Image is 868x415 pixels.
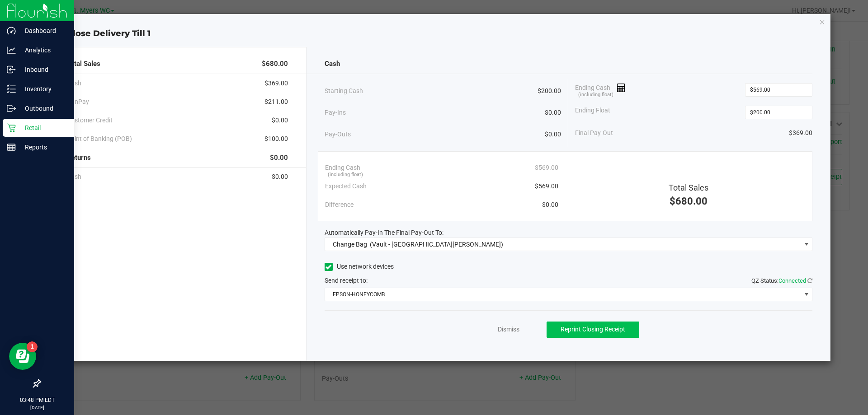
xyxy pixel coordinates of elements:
p: Inbound [16,64,70,75]
span: Cash [325,59,340,69]
iframe: Resource center [9,343,36,370]
span: EPSON-HONEYCOMB [325,288,801,301]
span: $0.00 [545,130,561,139]
span: Final Pay-Out [575,128,613,138]
span: Total Sales [669,183,708,192]
span: Ending Cash [325,163,360,173]
span: Ending Float [575,106,610,119]
span: $211.00 [264,97,288,107]
div: Returns [67,148,288,168]
span: Ending Cash [575,83,626,97]
p: 03:48 PM EDT [4,396,70,404]
inline-svg: Outbound [7,104,16,113]
span: Total Sales [67,59,100,69]
p: Dashboard [16,25,70,36]
span: Difference [325,200,354,210]
span: CanPay [67,97,89,107]
p: [DATE] [4,404,70,411]
inline-svg: Dashboard [7,26,16,35]
button: Reprint Closing Receipt [547,322,639,338]
p: Retail [16,122,70,133]
span: $369.00 [789,128,812,138]
span: (including float) [578,91,613,99]
span: $0.00 [272,172,288,182]
inline-svg: Inventory [7,84,16,93]
span: $0.00 [542,200,558,210]
span: $200.00 [538,86,561,96]
span: Customer Credit [67,116,113,125]
span: $0.00 [272,116,288,125]
span: $569.00 [535,163,558,173]
inline-svg: Inbound [7,65,16,74]
span: (including float) [328,171,363,179]
span: Starting Cash [325,86,363,96]
span: $680.00 [670,196,708,207]
span: Point of Banking (POB) [67,134,132,144]
label: Use network devices [325,262,394,271]
span: Automatically Pay-In The Final Pay-Out To: [325,229,443,236]
a: Dismiss [498,325,519,334]
p: Inventory [16,84,70,94]
span: Send receipt to: [325,277,368,284]
p: Outbound [16,103,70,114]
span: Change Bag [333,241,367,248]
span: $680.00 [262,59,288,69]
p: Reports [16,142,70,153]
p: Analytics [16,45,70,56]
span: Pay-Ins [325,108,346,117]
div: Close Delivery Till 1 [44,28,831,40]
span: $100.00 [264,134,288,144]
span: Pay-Outs [325,130,351,139]
span: $569.00 [535,182,558,191]
iframe: Resource center unread badge [27,341,38,352]
span: $0.00 [270,153,288,163]
inline-svg: Analytics [7,46,16,55]
span: (Vault - [GEOGRAPHIC_DATA][PERSON_NAME]) [370,241,503,248]
span: $0.00 [545,108,561,117]
span: QZ Status: [751,277,812,284]
inline-svg: Reports [7,143,16,152]
inline-svg: Retail [7,123,16,132]
span: Expected Cash [325,182,367,191]
span: $369.00 [264,79,288,88]
span: Connected [778,277,806,284]
span: Reprint Closing Receipt [561,326,625,333]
